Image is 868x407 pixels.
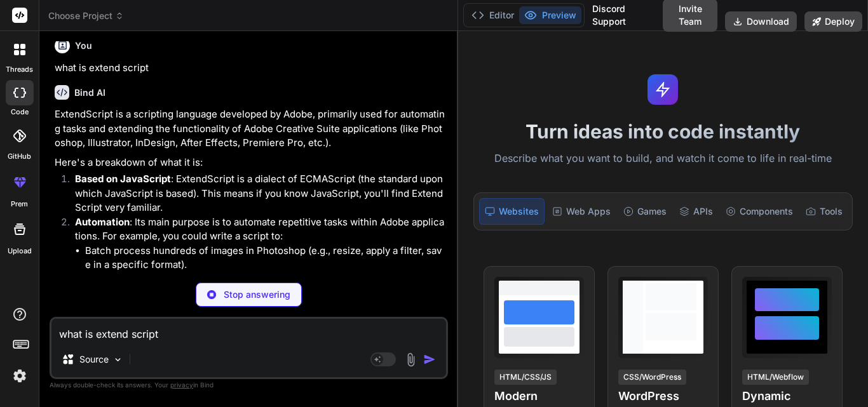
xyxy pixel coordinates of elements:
[403,352,418,367] img: attachment
[55,156,445,170] p: Here's a breakdown of what it is:
[48,10,124,22] span: Choose Project
[466,120,860,143] h1: Turn ideas into code instantly
[11,199,28,210] label: prem
[8,151,31,162] label: GitHub
[75,216,130,228] strong: Automation
[742,370,809,385] div: HTML/Webflow
[8,246,32,257] label: Upload
[519,6,581,24] button: Preview
[6,64,33,75] label: threads
[674,198,718,225] div: APIs
[74,86,105,99] h6: Bind AI
[466,150,860,167] p: Describe what you want to build, and watch it come to life in real-time
[9,365,31,387] img: settings
[618,370,686,385] div: CSS/WordPress
[494,370,557,385] div: HTML/CSS/JS
[65,215,445,316] li: : Its main purpose is to automate repetitive tasks within Adobe applications. For example, you co...
[804,11,862,32] button: Deploy
[721,198,798,225] div: Components
[466,6,519,24] button: Editor
[224,288,290,301] p: Stop answering
[170,381,193,389] span: privacy
[85,272,445,287] li: Generate a catalog in InDesign from data in a spreadsheet.
[725,11,797,32] button: Download
[618,198,672,225] div: Games
[112,354,123,365] img: Pick Models
[423,353,436,366] img: icon
[801,198,848,225] div: Tools
[75,39,92,52] h6: You
[75,173,171,185] strong: Based on JavaScript
[547,198,616,225] div: Web Apps
[55,61,445,76] p: what is extend script
[65,172,445,215] li: : ExtendScript is a dialect of ECMAScript (the standard upon which JavaScript is based). This mea...
[479,198,545,225] div: Websites
[50,379,448,391] p: Always double-check its answers. Your in Bind
[11,107,29,117] label: code
[79,353,109,366] p: Source
[85,244,445,272] li: Batch process hundreds of images in Photoshop (e.g., resize, apply a filter, save in a specific f...
[55,107,445,150] p: ExtendScript is a scripting language developed by Adobe, primarily used for automating tasks and ...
